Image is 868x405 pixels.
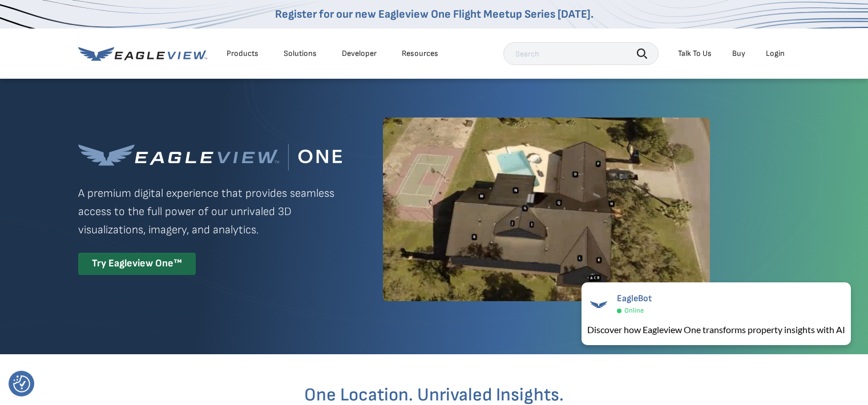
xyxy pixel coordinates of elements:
[227,48,259,59] div: Products
[78,144,342,171] img: Eagleview One™
[766,48,785,59] div: Login
[587,323,845,337] div: Discover how Eagleview One transforms property insights with AI
[624,306,644,315] span: Online
[342,48,377,59] a: Developer
[617,293,652,304] span: EagleBot
[87,386,782,404] h2: One Location. Unrivaled Insights.
[402,48,438,59] div: Resources
[78,184,342,239] p: A premium digital experience that provides seamless access to the full power of our unrivaled 3D ...
[275,7,594,21] a: Register for our new Eagleview One Flight Meetup Series [DATE].
[503,42,659,65] input: Search
[13,375,30,392] img: Revisit consent button
[732,48,745,59] a: Buy
[678,48,712,59] div: Talk To Us
[587,293,610,316] img: EagleBot
[78,253,196,275] div: Try Eagleview One™
[284,48,317,59] div: Solutions
[13,375,30,392] button: Consent Preferences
